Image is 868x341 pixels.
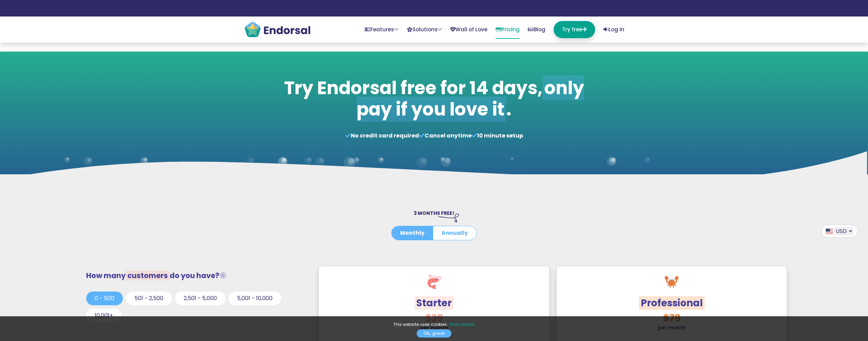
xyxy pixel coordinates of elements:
a: Wall of Love [450,21,487,38]
img: shrimp.svg [427,275,441,289]
span: only pay if you love it [357,75,584,122]
button: 10,001+ [86,309,121,322]
a: More details [450,321,475,328]
img: arrow-right-down.svg [438,213,459,222]
span: 3 MONTHS FREE! [414,210,454,217]
p: This website uses cookies. [7,321,861,328]
a: Ok, great [417,329,451,338]
h3: How many do you have? [86,271,307,280]
button: Annually [433,226,476,240]
span: Professional [639,296,705,310]
a: Log in [603,21,624,38]
p: No credit card required Cancel anytime 10 minute setup [280,132,588,140]
h1: Try Endorsal free for 14 days, . [280,77,588,120]
img: bubble.svg [93,142,102,151]
span: $79 [663,311,681,325]
button: 2,501 - 5,000 [175,291,225,305]
a: Pricing [496,21,520,39]
button: 5,001 - 10,000 [229,291,281,305]
span: $39 [425,311,443,325]
a: Try free [554,21,595,38]
a: Solutions [407,21,442,38]
a: Features [364,21,398,38]
a: Blog [528,21,545,38]
span: Starter [415,296,453,310]
img: bubble.svg [657,146,663,153]
button: Monthly [392,226,433,240]
img: bubble.svg [78,136,83,142]
span: customers [126,271,170,280]
button: 0 - 500 [86,291,123,305]
button: 501 - 2,500 [126,291,172,305]
img: endorsal-logo@2x.png [244,21,311,38]
i: Total customers from whom you request testimonials/reviews. [219,272,227,279]
img: crab.svg [665,275,679,289]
